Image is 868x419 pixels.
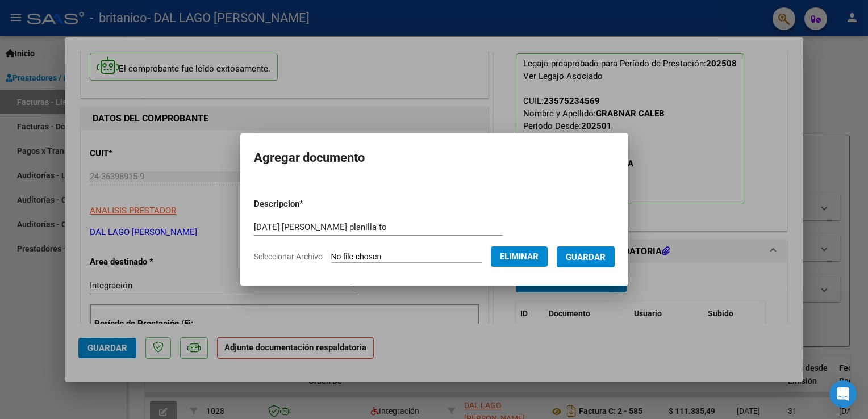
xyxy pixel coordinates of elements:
[254,252,323,261] span: Seleccionar Archivo
[254,198,362,211] p: Descripcion
[566,252,606,262] span: Guardar
[557,246,615,267] button: Guardar
[491,246,548,267] button: Eliminar
[500,252,539,262] span: Eliminar
[254,147,615,169] h2: Agregar documento
[829,380,857,408] div: Open Intercom Messenger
